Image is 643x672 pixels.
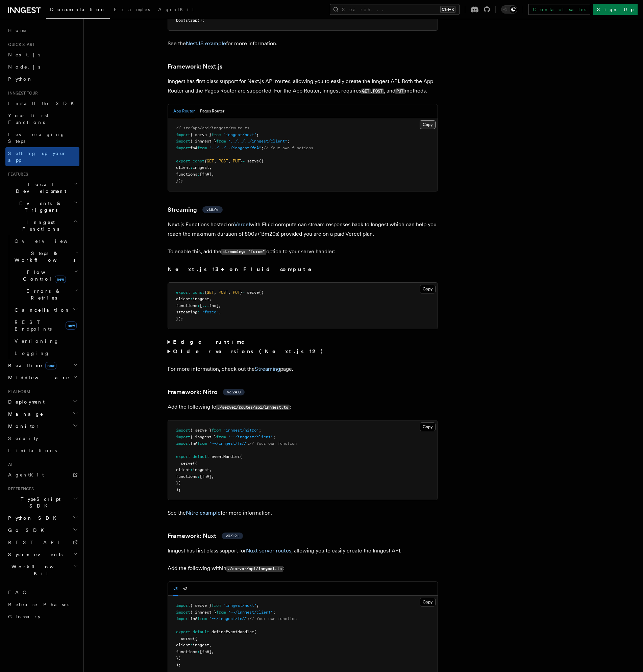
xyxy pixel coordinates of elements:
span: }); [176,178,183,183]
span: fnA [190,441,197,446]
a: REST Endpointsnew [12,316,79,335]
span: Python [8,76,33,82]
span: Overview [15,238,84,244]
span: , [228,290,230,295]
button: Events & Triggers [5,197,79,216]
a: Framework: Nitrov3.24.0 [168,387,245,397]
button: Middleware [5,371,79,384]
span: GET [207,290,214,295]
a: AgentKit [5,469,79,481]
span: Flow Control [12,269,74,282]
span: Documentation [50,7,106,12]
span: ({ [193,461,197,466]
span: ; [273,435,275,439]
span: FAQ [8,590,30,595]
span: import [176,603,190,608]
span: ); [176,663,181,667]
span: inngest [193,296,209,301]
span: serve [181,461,193,466]
span: ({ [259,290,264,295]
span: , [214,290,216,295]
span: client [176,296,190,301]
span: (); [197,18,204,23]
button: Monitor [5,420,79,432]
span: : [197,474,200,479]
code: ./server/api/inngest.ts [226,566,283,572]
span: [fnA] [200,649,212,654]
p: For more information, check out the page. [168,364,438,374]
summary: Older versions (Next.js 12) [168,347,438,356]
span: Events & Triggers [5,200,74,213]
strong: Older versions (Next.js 12) [173,348,326,355]
a: Python [5,73,79,85]
span: Versioning [15,338,59,344]
a: Vercel [234,221,250,228]
span: ; [256,603,259,608]
span: POST [219,159,228,163]
span: ; [273,610,275,615]
span: [fnA] [200,474,212,479]
span: Inngest Functions [5,219,73,232]
span: "~~/inngest/client" [228,610,273,615]
p: To enable this, add the option to your serve handler: [168,247,438,257]
span: functions [176,303,197,308]
span: }) [176,656,181,661]
span: Install the SDK [8,101,78,106]
span: Monitor [5,423,40,430]
span: TypeScript SDK [5,496,73,509]
a: Install the SDK [5,97,79,109]
button: Cancellation [12,304,79,316]
span: "../../../inngest/client" [228,139,287,144]
span: Quick start [5,42,35,47]
button: App Router [173,104,195,118]
span: }); [176,316,183,321]
button: Search...Ctrl+K [330,4,460,15]
span: ; [261,146,264,150]
span: { serve } [190,603,212,608]
p: See the for more information. [168,39,438,48]
span: Cancellation [12,307,70,313]
span: new [55,276,66,283]
span: fnA [190,146,197,150]
button: Toggle dark mode [501,5,517,14]
span: new [66,321,77,330]
span: : [190,467,193,472]
span: , [212,172,214,177]
span: "~~/inngest/fnA" [209,441,247,446]
span: v0.9.2+ [226,533,239,539]
span: Glossary [8,614,41,619]
button: Realtimenew [5,359,79,371]
p: See the for more information. [168,508,438,518]
span: Go SDK [5,527,48,534]
span: = [242,159,245,163]
span: } [240,290,242,295]
span: { [204,159,207,163]
span: [ [200,303,202,308]
span: ( [240,454,242,459]
span: Deployment [5,398,45,405]
span: Python SDK [5,515,60,521]
span: [fnA] [200,172,212,177]
span: from [216,139,226,144]
span: from [212,132,221,137]
span: from [197,441,207,446]
span: fns] [209,303,219,308]
button: System events [5,548,79,561]
a: Contact sales [528,4,590,15]
span: : [197,649,200,654]
button: Deployment [5,396,79,408]
strong: Next.js 13+ on Fluid compute [168,266,321,273]
p: Next.js Functions hosted on with Fluid compute can stream responses back to Inngest which can hel... [168,220,438,239]
span: ; [256,132,259,137]
span: GET [207,159,214,163]
span: inngest [193,467,209,472]
span: REST Endpoints [15,319,52,332]
span: { inngest } [190,435,216,439]
span: bootstrap [176,18,197,23]
span: const [193,159,204,163]
span: from [216,435,226,439]
a: Sign Up [593,4,638,15]
button: Flow Controlnew [12,266,79,285]
span: default [193,454,209,459]
span: Next.js [8,52,40,57]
